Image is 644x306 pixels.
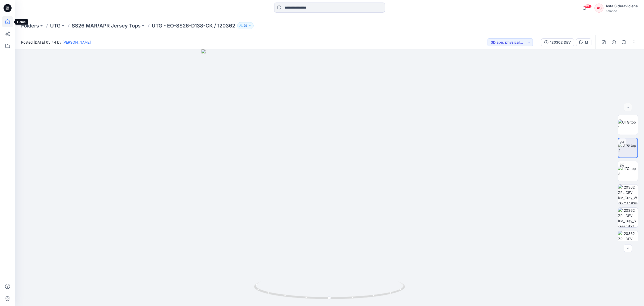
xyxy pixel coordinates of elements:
button: 120362 DEV [541,38,574,46]
button: Details [610,38,618,46]
button: M [576,38,591,46]
img: 120362 ZPL DEV KM_Grey_Workmanship illustrations - 120362 [618,185,638,204]
div: Asta Sideraviciene [606,3,638,9]
img: 120362 ZPL DEV KM_Grey_Screenshot 2025-07-22 124007 [618,231,638,251]
button: 29 [237,22,254,29]
div: 120362 DEV [550,40,571,45]
div: M [585,40,588,45]
span: Posted [DATE] 05:44 by [21,40,91,45]
span: 99+ [584,4,592,8]
img: UTG top 3 [618,166,638,176]
p: 29 [244,23,247,28]
p: UTG - EO-SS26-D138-CK / 120362 [152,22,235,29]
div: AS [594,4,603,13]
img: 120362 ZPL DEV KM_Grey_Screenshot 2025-07-22 124213 [618,208,638,227]
a: UTG [50,22,61,29]
a: [PERSON_NAME] [62,40,91,44]
a: SS26 MAR/APR Jersey Tops [72,22,141,29]
div: Zalando [606,9,638,13]
img: UTG top 2 [618,143,637,153]
a: Folders [21,22,39,29]
img: UTG top 1 [618,119,638,130]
